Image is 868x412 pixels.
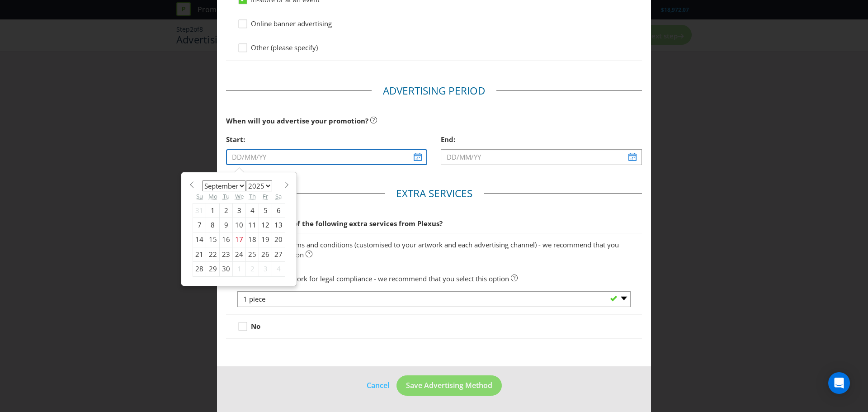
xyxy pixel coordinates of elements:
[220,247,233,261] div: 23
[406,380,492,390] span: Save Advertising Method
[226,116,368,125] span: When will you advertise your promotion?
[206,232,220,247] div: 15
[372,84,496,98] legend: Advertising Period
[251,19,332,28] span: Online banner advertising
[208,192,217,200] abbr: Monday
[193,232,206,247] div: 14
[206,262,220,276] div: 29
[272,262,285,276] div: 4
[235,192,244,200] abbr: Wednesday
[226,130,427,149] div: Start:
[193,247,206,261] div: 21
[263,192,268,200] abbr: Friday
[220,232,233,247] div: 16
[223,192,230,200] abbr: Tuesday
[251,274,509,283] span: Review of artwork for legal compliance - we recommend that you select this option
[828,372,850,394] div: Open Intercom Messenger
[246,203,259,218] div: 4
[275,192,282,200] abbr: Saturday
[196,192,203,200] abbr: Sunday
[220,203,233,218] div: 2
[206,203,220,218] div: 1
[366,380,390,391] a: Cancel
[246,218,259,232] div: 11
[259,232,272,247] div: 19
[193,203,206,218] div: 31
[246,247,259,261] div: 25
[246,262,259,276] div: 2
[249,192,256,200] abbr: Thursday
[251,43,318,52] span: Other (please specify)
[385,186,484,201] legend: Extra Services
[272,218,285,232] div: 13
[272,247,285,261] div: 27
[251,240,619,259] span: Short form terms and conditions (customised to your artwork and each advertising channel) - we re...
[233,203,246,218] div: 3
[220,262,233,276] div: 30
[272,203,285,218] div: 6
[396,375,502,396] button: Save Advertising Method
[259,203,272,218] div: 5
[251,322,260,331] strong: No
[193,262,206,276] div: 28
[206,247,220,261] div: 22
[193,218,206,232] div: 7
[233,218,246,232] div: 10
[233,247,246,261] div: 24
[272,232,285,247] div: 20
[226,219,443,228] span: Would you like any of the following extra services from Plexus?
[233,262,246,276] div: 1
[226,149,427,165] input: DD/MM/YY
[220,218,233,232] div: 9
[441,130,642,149] div: End:
[233,232,246,247] div: 17
[246,232,259,247] div: 18
[206,218,220,232] div: 8
[259,262,272,276] div: 3
[259,218,272,232] div: 12
[259,247,272,261] div: 26
[441,149,642,165] input: DD/MM/YY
